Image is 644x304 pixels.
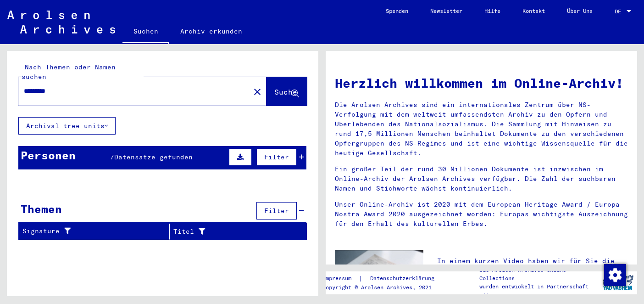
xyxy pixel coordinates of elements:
[322,283,445,292] p: Copyright © Arolsen Archives, 2021
[256,202,297,220] button: Filter
[266,77,307,106] button: Suche
[322,274,445,283] div: |
[256,148,297,166] button: Filter
[252,86,263,97] mat-icon: close
[335,73,628,93] h1: Herzlich willkommen im Online-Archiv!
[7,11,115,34] img: Arolsen_neg.svg
[110,153,114,161] span: 7
[479,266,598,282] p: Die Arolsen Archives Online-Collections
[335,100,628,158] p: Die Arolsen Archives sind ein internationales Zentrum über NS-Verfolgung mit dem weltweit umfasse...
[604,264,626,286] div: Zustimmung ändern
[335,250,423,298] img: video.jpg
[22,63,116,81] mat-label: Nach Themen oder Namen suchen
[173,227,284,236] div: Titel
[437,256,628,285] p: In einem kurzen Video haben wir für Sie die wichtigsten Tipps für die Suche im Online-Archiv zusa...
[264,207,289,215] span: Filter
[274,87,297,96] span: Suche
[21,147,76,163] div: Personen
[335,164,628,193] p: Ein großer Teil der rund 30 Millionen Dokumente ist inzwischen im Online-Archiv der Arolsen Archi...
[601,271,635,294] img: yv_logo.png
[363,274,445,283] a: Datenschutzerklärung
[248,82,266,101] button: Clear
[264,153,289,161] span: Filter
[122,20,169,44] a: Suchen
[173,224,295,239] div: Titel
[22,224,169,239] div: Signature
[335,200,628,229] p: Unser Online-Archiv ist 2020 mit dem European Heritage Award / Europa Nostra Award 2020 ausgezeic...
[615,8,625,15] span: DE
[18,117,116,135] button: Archival tree units
[479,282,598,299] p: wurden entwickelt in Partnerschaft mit
[114,153,193,161] span: Datensätze gefunden
[322,274,359,283] a: Impressum
[604,264,626,286] img: Zustimmung ändern
[22,226,158,236] div: Signature
[169,20,253,42] a: Archiv erkunden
